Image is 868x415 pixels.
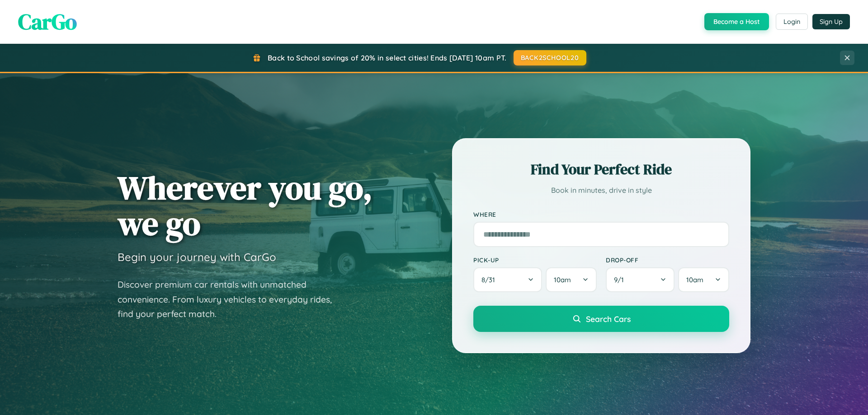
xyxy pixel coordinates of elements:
label: Where [473,210,729,218]
span: Search Cars [586,314,631,324]
button: 10am [678,267,729,292]
span: 9 / 1 [614,275,628,284]
button: 10am [546,267,597,292]
button: Login [776,14,808,30]
span: 10am [554,275,571,284]
h1: Wherever you go, we go [118,170,373,241]
h2: Find Your Perfect Ride [473,159,729,179]
span: 8 / 31 [481,275,500,284]
button: Become a Host [704,13,769,30]
button: BACK2SCHOOL20 [514,50,586,65]
h3: Begin your journey with CarGo [118,250,276,264]
button: Search Cars [473,306,729,332]
p: Book in minutes, drive in style [473,184,729,197]
label: Pick-up [473,256,597,264]
label: Drop-off [606,256,729,264]
p: Discover premium car rentals with unmatched convenience. From luxury vehicles to everyday rides, ... [118,277,344,322]
button: 8/31 [473,267,542,292]
button: Sign Up [812,14,850,29]
span: Back to School savings of 20% in select cities! Ends [DATE] 10am PT. [268,53,506,62]
button: 9/1 [606,267,675,292]
span: CarGo [18,7,77,37]
span: 10am [686,275,703,284]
